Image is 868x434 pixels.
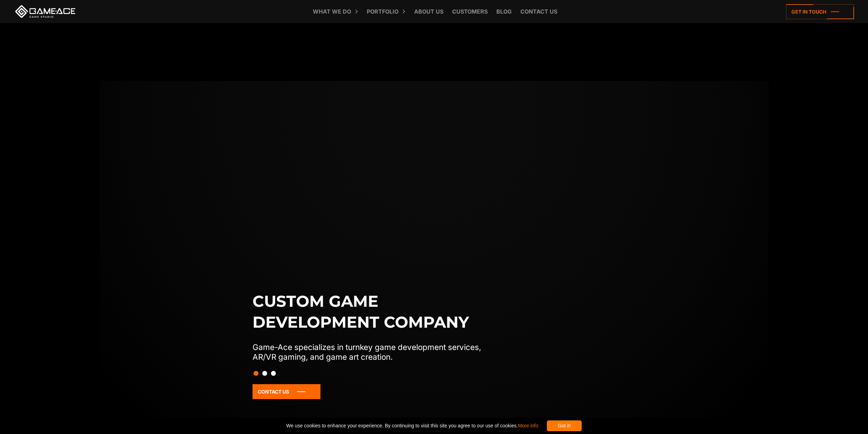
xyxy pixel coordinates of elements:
[254,367,258,379] button: Slide 1
[547,420,582,431] div: Got it!
[253,291,496,333] h1: Custom game development company
[262,367,267,379] button: Slide 2
[253,342,496,362] p: Game-Ace specializes in turnkey game development services, AR/VR gaming, and game art creation.
[271,367,276,379] button: Slide 3
[786,4,854,19] a: Get in touch
[286,420,538,431] span: We use cookies to enhance your experience. By continuing to visit this site you agree to our use ...
[518,423,538,428] a: More info
[253,384,320,399] a: Contact Us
